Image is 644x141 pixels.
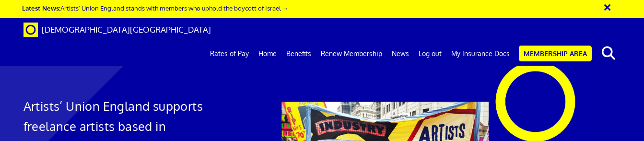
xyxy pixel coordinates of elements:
[205,42,254,66] a: Rates of Pay
[519,46,592,61] a: Membership Area
[22,4,60,12] strong: Latest News:
[594,43,623,63] button: search
[414,42,446,66] a: Log out
[22,4,289,12] a: Latest News:Artists’ Union England stands with members who uphold the boycott of Israel →
[16,18,218,42] a: Brand [DEMOGRAPHIC_DATA][GEOGRAPHIC_DATA]
[42,24,211,35] span: [DEMOGRAPHIC_DATA][GEOGRAPHIC_DATA]
[387,42,414,66] a: News
[281,42,316,66] a: Benefits
[446,42,515,66] a: My Insurance Docs
[316,42,387,66] a: Renew Membership
[254,42,281,66] a: Home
